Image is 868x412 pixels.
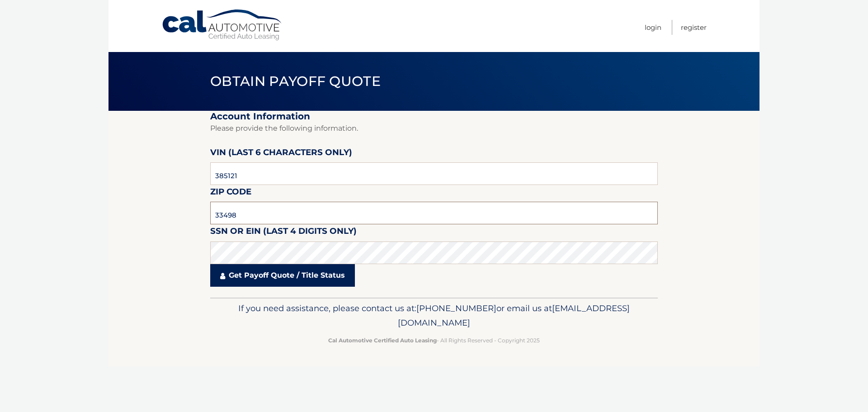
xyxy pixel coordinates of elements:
[681,20,707,35] a: Register
[328,337,437,344] strong: Cal Automotive Certified Auto Leasing
[210,224,357,241] label: SSN or EIN (last 4 digits only)
[210,264,355,287] a: Get Payoff Quote / Title Status
[210,122,658,135] p: Please provide the following information.
[210,146,352,162] label: VIN (last 6 characters only)
[210,185,251,202] label: Zip Code
[645,20,661,35] a: Login
[210,73,381,90] span: Obtain Payoff Quote
[216,336,652,345] p: - All Rights Reserved - Copyright 2025
[210,111,658,122] h2: Account Information
[161,9,283,41] a: Cal Automotive
[216,301,652,330] p: If you need assistance, please contact us at: or email us at
[416,303,496,313] span: [PHONE_NUMBER]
